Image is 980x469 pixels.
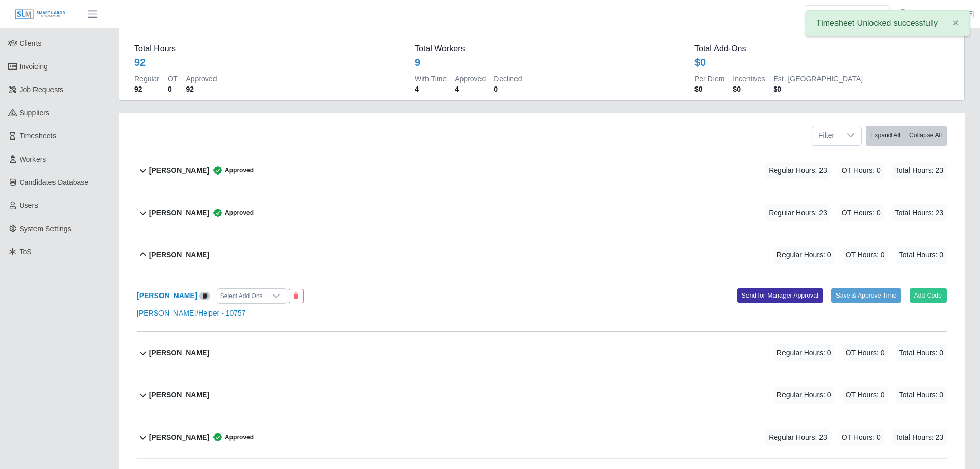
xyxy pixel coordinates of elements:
a: [PERSON_NAME] [916,9,975,20]
b: [PERSON_NAME] [149,207,209,218]
dd: 92 [186,84,217,94]
span: Invoicing [20,62,48,71]
dt: Declined [494,74,522,84]
dt: Approved [455,74,486,84]
span: OT Hours: 0 [839,204,884,221]
a: View/Edit Notes [199,291,210,300]
span: Filter [812,126,841,145]
span: Regular Hours: 23 [765,204,830,221]
dt: Est. [GEOGRAPHIC_DATA] [773,74,863,84]
dd: 92 [134,84,159,94]
span: Clients [20,39,42,47]
button: [PERSON_NAME] Regular Hours: 0 OT Hours: 0 Total Hours: 0 [137,332,947,374]
span: Workers [20,155,46,163]
span: Total Hours: 23 [892,204,947,221]
button: End Worker & Remove from the Timesheet [289,289,304,303]
b: [PERSON_NAME] [149,432,209,443]
b: [PERSON_NAME] [149,250,209,260]
dd: $0 [773,84,863,94]
button: Save & Approve Time [831,288,901,303]
span: Approved [209,165,254,176]
div: 9 [415,55,420,70]
div: 92 [134,55,146,70]
button: [PERSON_NAME] Approved Regular Hours: 23 OT Hours: 0 Total Hours: 23 [137,192,947,234]
span: OT Hours: 0 [839,162,884,179]
button: [PERSON_NAME] Approved Regular Hours: 23 OT Hours: 0 Total Hours: 23 [137,416,947,458]
img: SLM Logo [14,9,66,20]
dt: Regular [134,74,159,84]
span: System Settings [20,224,72,233]
span: × [953,16,959,28]
dt: Total Hours [134,43,389,55]
dd: $0 [733,84,765,94]
b: [PERSON_NAME] [149,390,209,401]
b: [PERSON_NAME] [149,165,209,176]
span: Timesheets [20,132,57,140]
dt: Per Diem [694,74,724,84]
span: Total Hours: 23 [892,429,947,446]
dt: Total Add-Ons [694,43,949,55]
span: Suppliers [20,109,49,117]
dt: With Time [415,74,447,84]
dd: 4 [455,84,486,94]
span: OT Hours: 0 [843,344,888,361]
button: Add Code [910,288,947,303]
span: OT Hours: 0 [839,429,884,446]
span: Regular Hours: 0 [774,247,834,264]
span: Approved [209,207,254,218]
span: Candidates Database [20,178,89,186]
button: Send for Manager Approval [737,288,823,303]
dd: 4 [415,84,447,94]
span: Regular Hours: 0 [774,387,834,404]
dt: Incentives [733,74,765,84]
b: [PERSON_NAME] [149,348,209,358]
a: [PERSON_NAME] [137,291,197,300]
span: Users [20,201,39,210]
span: Total Hours: 0 [896,387,947,404]
span: Regular Hours: 23 [765,429,830,446]
span: ToS [20,248,32,256]
div: $0 [694,55,706,70]
div: Select Add Ons [217,289,266,303]
span: Total Hours: 0 [896,247,947,264]
button: [PERSON_NAME] Regular Hours: 0 OT Hours: 0 Total Hours: 0 [137,374,947,416]
div: Timesheet Unlocked successfully [806,10,970,36]
span: Total Hours: 23 [892,162,947,179]
a: [PERSON_NAME]/Helper - 10757 [137,309,246,317]
div: bulk actions [866,126,947,146]
button: [PERSON_NAME] Approved Regular Hours: 23 OT Hours: 0 Total Hours: 23 [137,150,947,192]
button: [PERSON_NAME] Regular Hours: 0 OT Hours: 0 Total Hours: 0 [137,234,947,276]
dt: OT [168,74,177,84]
span: Job Requests [20,85,64,94]
dt: Approved [186,74,217,84]
dd: 0 [494,84,522,94]
dt: Total Workers [415,43,669,55]
button: Expand All [866,126,905,146]
button: Collapse All [904,126,947,146]
span: Regular Hours: 23 [765,162,830,179]
span: Total Hours: 0 [896,344,947,361]
dd: 0 [168,84,177,94]
span: Regular Hours: 0 [774,344,834,361]
span: Approved [209,432,254,442]
span: OT Hours: 0 [843,247,888,264]
input: Search [805,5,890,23]
span: OT Hours: 0 [843,387,888,404]
dd: $0 [694,84,724,94]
